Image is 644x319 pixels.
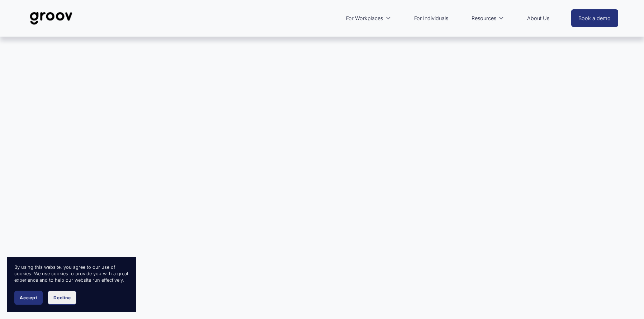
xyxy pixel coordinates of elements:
a: About Us [524,10,553,27]
section: Cookie banner [7,257,136,312]
img: Groov | Unlock Human Potential at Work and in Life [26,6,76,30]
span: Decline [53,295,71,300]
a: For Individuals [411,10,452,27]
button: Decline [48,291,76,305]
a: folder dropdown [342,10,394,27]
a: Book a demo [571,9,619,27]
p: By using this website, you agree to our use of cookies. We use cookies to provide you with a grea... [14,264,129,283]
span: For Workplaces [346,14,383,23]
button: Accept [14,291,43,305]
span: Accept [20,295,37,300]
span: Resources [472,14,496,23]
a: folder dropdown [468,10,508,27]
